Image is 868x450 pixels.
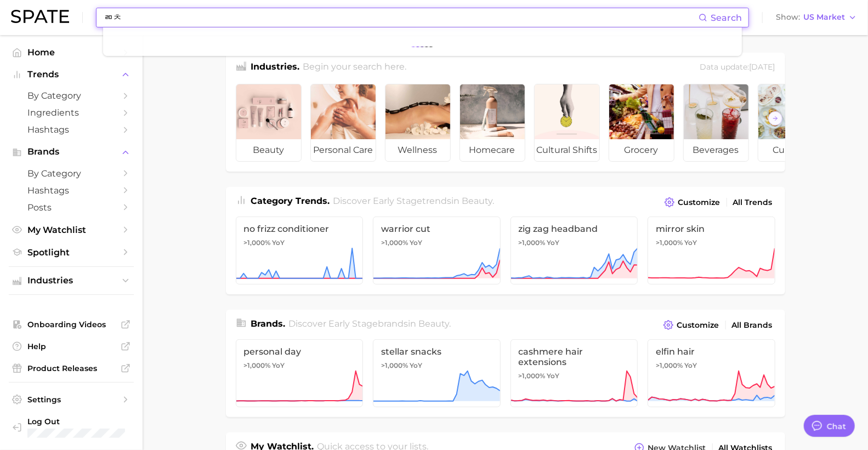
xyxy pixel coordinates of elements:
span: YoY [547,238,560,247]
a: personal day>1,000% YoY [236,339,364,407]
a: Log out. Currently logged in with e-mail unhokang@lghnh.com. [9,413,134,441]
a: grocery [609,84,674,162]
span: Log Out [27,417,125,426]
a: My Watchlist [9,221,134,238]
a: no frizz conditioner>1,000% YoY [236,217,364,284]
span: Help [27,341,115,351]
span: >1,000% [519,372,546,380]
span: >1,000% [381,361,408,369]
span: Hashtags [27,124,115,135]
span: culinary [758,139,823,161]
span: YoY [547,372,560,380]
span: zig zag headband [519,224,630,234]
span: >1,000% [656,238,683,247]
a: mirror skin>1,000% YoY [648,217,775,284]
span: YoY [273,361,285,370]
button: Trends [9,66,134,83]
a: wellness [385,84,451,162]
a: Posts [9,199,134,216]
span: Product Releases [27,363,115,373]
span: Spotlight [27,247,115,258]
span: >1,000% [519,238,546,247]
span: Discover Early Stage trends in . [333,196,494,206]
span: Brands . [251,318,286,329]
span: grocery [609,139,674,161]
span: cultural shifts [535,139,599,161]
a: All Brands [729,318,775,333]
a: zig zag headband>1,000% YoY [510,217,638,284]
img: SPATE [11,10,69,23]
a: stellar snacks>1,000% YoY [373,339,501,407]
span: warrior cut [381,224,492,234]
span: YoY [684,361,697,370]
a: Home [9,44,134,61]
span: beauty [462,196,492,206]
span: US Market [803,14,845,20]
span: All Trends [733,198,773,207]
span: Settings [27,395,115,405]
button: Customize [661,317,722,333]
a: warrior cut>1,000% YoY [373,217,501,284]
button: Industries [9,272,134,289]
a: personal care [310,84,376,162]
span: by Category [27,168,115,179]
span: no frizz conditioner [244,224,355,234]
span: wellness [385,139,450,161]
span: >1,000% [656,361,683,369]
span: elfin hair [656,346,767,357]
a: All Trends [730,195,775,210]
span: Trends [27,70,115,79]
span: homecare [460,139,525,161]
span: YoY [410,361,422,370]
button: Customize [662,195,723,210]
span: stellar snacks [381,346,492,357]
span: beverages [684,139,748,161]
span: Discover Early Stage brands in . [288,318,451,329]
span: Ingredients [27,107,115,118]
span: beauty [236,139,301,161]
span: personal care [311,139,376,161]
span: >1,000% [244,361,271,369]
a: beauty [236,84,302,162]
a: Onboarding Videos [9,316,134,333]
span: YoY [684,238,697,247]
a: Ingredients [9,104,134,121]
input: Search here for a brand, industry, or ingredient [103,8,699,27]
h1: Industries. [251,60,300,75]
button: ShowUS Market [773,10,860,25]
a: Hashtags [9,182,134,199]
span: Onboarding Videos [27,320,115,329]
span: mirror skin [656,224,767,234]
span: My Watchlist [27,225,115,235]
a: cultural shifts [534,84,600,162]
span: beauty [418,318,449,329]
span: by Category [27,90,115,101]
div: Data update: [DATE] [700,60,775,75]
a: homecare [459,84,525,162]
span: Search [711,13,742,23]
a: Spotlight [9,244,134,261]
span: personal day [244,346,355,357]
span: Category Trends . [251,196,330,206]
span: cashmere hair extensions [519,346,630,367]
a: by Category [9,87,134,104]
span: All Brands [732,321,773,330]
a: Product Releases [9,360,134,377]
a: Settings [9,391,134,408]
a: Hashtags [9,121,134,138]
a: cashmere hair extensions>1,000% YoY [510,339,638,407]
button: Scroll Right [768,111,782,126]
span: Industries [27,276,115,286]
span: Posts [27,202,115,213]
span: Customize [678,198,721,207]
a: by Category [9,165,134,182]
span: >1,000% [244,238,271,247]
a: Help [9,338,134,355]
span: Hashtags [27,185,115,196]
span: YoY [410,238,422,247]
span: Brands [27,147,115,157]
button: Brands [9,144,134,160]
a: elfin hair>1,000% YoY [648,339,775,407]
h2: Begin your search here. [303,60,406,75]
a: beverages [683,84,749,162]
